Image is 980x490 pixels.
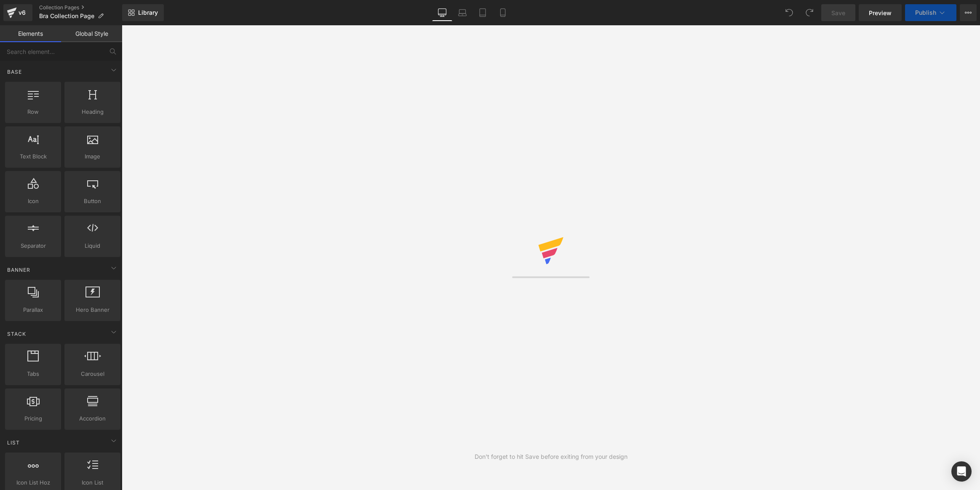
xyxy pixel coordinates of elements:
[951,461,972,482] div: Open Intercom Messenger
[801,4,818,21] button: Redo
[452,4,473,21] a: Laptop
[473,4,493,21] a: Tablet
[915,9,936,16] span: Publish
[869,8,892,17] span: Preview
[67,370,118,378] span: Carousel
[905,4,956,21] button: Publish
[6,330,27,338] span: Stack
[493,4,513,21] a: Mobile
[122,4,164,21] a: New Library
[6,68,23,76] span: Base
[8,241,59,250] span: Separator
[8,478,59,487] span: Icon List Hoz
[67,197,118,206] span: Button
[138,9,158,16] span: Library
[8,107,59,116] span: Row
[8,197,59,206] span: Icon
[432,4,452,21] a: Desktop
[67,305,118,314] span: Hero Banner
[39,13,94,19] span: Bra Collection Page
[6,266,31,274] span: Banner
[39,4,122,11] a: Collection Pages
[781,4,798,21] button: Undo
[67,414,118,423] span: Accordion
[8,370,59,378] span: Tabs
[6,439,21,447] span: List
[8,152,59,161] span: Text Block
[67,478,118,487] span: Icon List
[61,25,122,42] a: Global Style
[67,152,118,161] span: Image
[859,4,902,21] a: Preview
[3,4,32,21] a: v6
[831,8,845,17] span: Save
[475,452,628,461] div: Don't forget to hit Save before exiting from your design
[67,107,118,116] span: Heading
[67,241,118,250] span: Liquid
[17,7,27,18] div: v6
[8,305,59,314] span: Parallax
[960,4,977,21] button: More
[8,414,59,423] span: Pricing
